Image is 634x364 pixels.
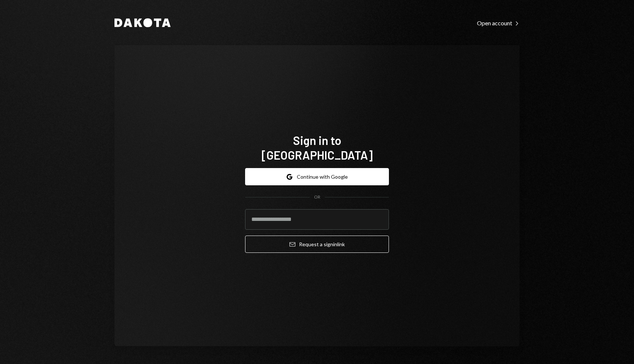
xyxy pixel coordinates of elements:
[314,194,320,200] div: OR
[245,236,389,253] button: Request a signinlink
[245,168,389,185] button: Continue with Google
[477,19,520,27] a: Open account
[245,133,389,162] h1: Sign in to [GEOGRAPHIC_DATA]
[477,19,520,27] div: Open account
